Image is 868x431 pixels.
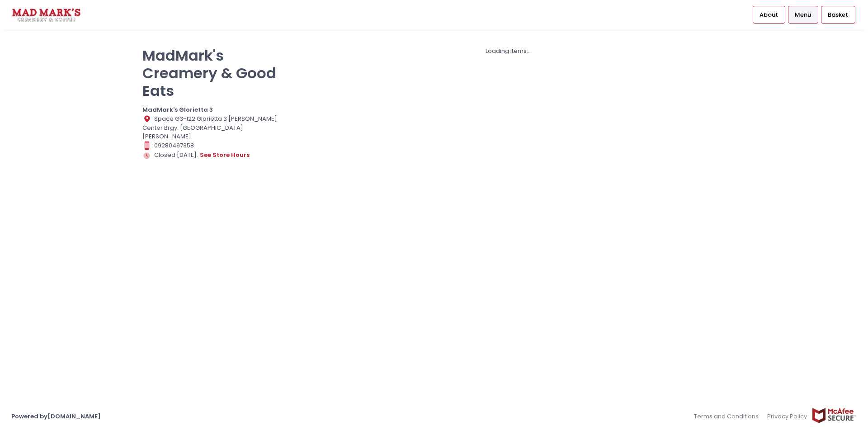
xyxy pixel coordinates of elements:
[142,114,280,141] div: Space G3-122 Glorietta 3 [PERSON_NAME] Center Brgy. [GEOGRAPHIC_DATA][PERSON_NAME]
[199,150,250,160] button: see store hours
[142,141,280,150] div: 09280497358
[753,6,785,23] a: About
[763,407,812,425] a: Privacy Policy
[142,47,280,99] p: MadMark's Creamery & Good Eats
[11,412,101,421] a: Powered by[DOMAIN_NAME]
[811,407,857,423] img: mcafee-secure
[142,105,213,114] b: MadMark's Glorietta 3
[11,7,81,23] img: logo
[291,47,726,56] div: Loading items...
[788,6,818,23] a: Menu
[759,10,778,19] span: About
[795,10,811,19] span: Menu
[694,407,763,425] a: Terms and Conditions
[828,10,848,19] span: Basket
[142,150,280,160] div: Closed [DATE].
